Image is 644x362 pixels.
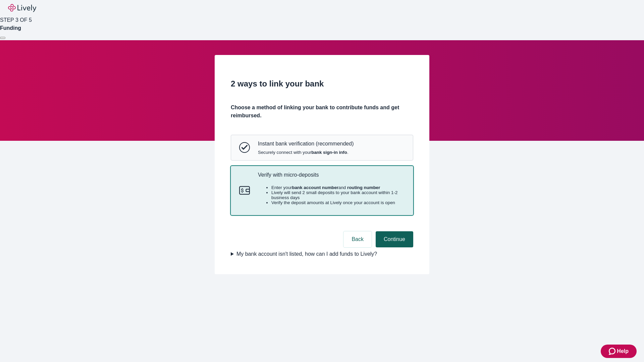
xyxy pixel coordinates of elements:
button: Instant bank verificationInstant bank verification (recommended)Securely connect with yourbank si... [231,135,413,160]
li: Enter your and [271,185,405,190]
button: Back [343,231,372,247]
li: Verify the deposit amounts at Lively once your account is open [271,200,405,205]
h4: Choose a method of linking your bank to contribute funds and get reimbursed. [231,104,413,120]
summary: My bank account isn't listed, how can I add funds to Lively? [231,250,413,258]
svg: Zendesk support icon [609,347,617,355]
p: Verify with micro-deposits [258,172,405,178]
button: Continue [376,231,413,247]
svg: Micro-deposits [239,185,250,196]
strong: bank sign-in info [311,150,347,155]
strong: routing number [347,185,380,190]
span: Securely connect with your . [258,150,354,155]
svg: Instant bank verification [239,142,250,153]
p: Instant bank verification (recommended) [258,140,354,147]
li: Lively will send 2 small deposits to your bank account within 1-2 business days [271,190,405,200]
strong: bank account number [292,185,339,190]
button: Zendesk support iconHelp [601,345,637,358]
span: Help [617,347,629,355]
button: Micro-depositsVerify with micro-depositsEnter yourbank account numberand routing numberLively wil... [231,166,413,215]
img: Lively [8,4,36,12]
h2: 2 ways to link your bank [231,78,413,90]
